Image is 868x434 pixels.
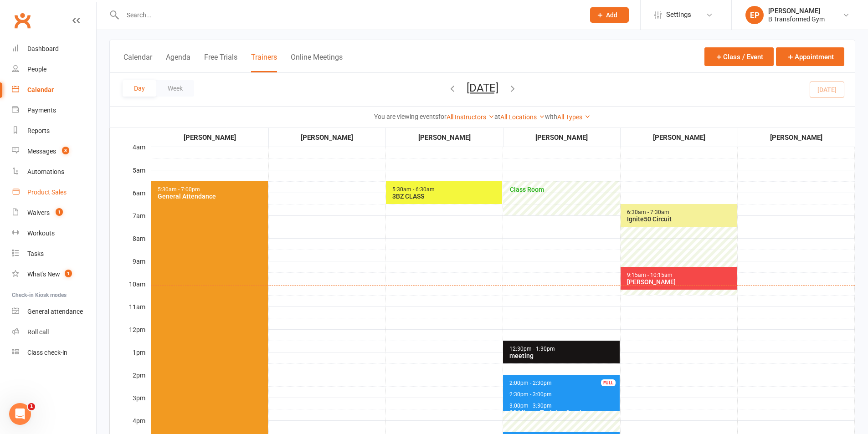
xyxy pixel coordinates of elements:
div: [PERSON_NAME] [504,132,620,143]
a: Roll call [12,322,96,342]
div: 7am [110,211,151,234]
span: 3:00pm - 3:30pm [509,403,552,409]
button: Class / Event [704,47,774,66]
a: Dashboard [12,39,96,59]
div: Tasks [27,250,44,257]
button: Agenda [166,53,190,72]
a: Messages 3 [12,141,96,162]
a: Payments [12,100,96,121]
a: Clubworx [11,9,34,32]
a: General attendance kiosk mode [12,301,96,322]
span: 12:30pm - 1:30pm [509,346,555,352]
strong: You are viewing events [374,113,438,120]
strong: with [545,113,557,120]
button: Appointment [776,47,844,66]
div: 8am [110,234,151,256]
a: Product Sales [12,182,96,203]
div: Roll call [27,328,49,336]
a: All Locations [500,113,545,121]
div: 9am [110,256,151,279]
div: People [27,66,46,73]
div: EP [745,6,764,24]
input: Search... [120,9,578,21]
button: Free Trials [204,53,237,72]
span: 5:30am - 6:30am [392,186,435,193]
div: [PERSON_NAME] [621,132,737,143]
div: 11am [110,302,151,325]
div: Calendar [27,86,54,93]
span: Class Room [509,186,617,193]
a: All Instructors [447,113,494,121]
div: Workouts [27,230,55,237]
a: All Types [557,113,591,121]
div: [PERSON_NAME] [152,132,268,143]
a: Reports [12,121,96,141]
a: People [12,59,96,80]
a: Calendar [12,80,96,100]
div: Payments [27,107,56,114]
div: [PERSON_NAME] [627,278,735,286]
button: Calendar [123,53,152,72]
div: [PERSON_NAME] [739,132,855,143]
a: Class kiosk mode [12,342,96,363]
span: 5:30am - 7:00pm [157,186,200,193]
div: 1pm [110,347,151,370]
div: 12pm [110,325,151,347]
div: General attendance [27,308,83,315]
a: What's New1 [12,264,96,285]
div: General Attendance [157,193,266,200]
button: Trainers [251,53,277,72]
span: 3 [62,147,69,154]
div: Automations [27,168,64,175]
button: Day [123,80,156,97]
div: 5am [110,165,151,188]
span: 2:00pm - 2:30pm [509,380,552,386]
span: 9:15am - 10:15am [627,272,673,278]
div: 3BZ CLASS [392,193,500,200]
span: 6:30am - 7:30am [627,209,670,215]
strong: at [494,113,500,120]
div: Dashboard [27,45,59,52]
div: FULL [601,379,616,386]
span: Add [606,11,617,19]
a: Automations [12,162,96,182]
div: Waivers [27,209,50,216]
div: What's New [27,271,60,278]
div: meeting [509,352,617,359]
div: Ignite50 Circuit [627,215,735,223]
span: 1 [56,208,63,216]
strong: for [438,113,447,120]
div: Messages [27,148,56,155]
button: Online Meetings [291,53,343,72]
div: 4am [110,142,151,165]
span: Settings [666,5,691,25]
div: [PERSON_NAME] [768,7,825,15]
a: Tasks [12,244,96,264]
button: Week [156,80,194,97]
div: Reports [27,127,50,134]
div: B Transformed Gym [768,15,825,23]
span: 2:30pm - 3:00pm [509,391,552,398]
span: 1 [65,270,72,277]
a: Workouts [12,223,96,244]
div: 3pm [110,393,151,416]
div: Amanda Robinson's availability: 5:30am - 7:00am [503,181,619,215]
div: 30 Minute Training Session - [PERSON_NAME] [509,409,617,424]
div: Product Sales [27,189,67,196]
div: [PERSON_NAME] [386,132,503,143]
div: Class check-in [27,349,67,356]
button: Add [590,7,629,23]
div: 6am [110,188,151,211]
div: 2pm [110,370,151,393]
span: 1 [28,403,35,410]
iframe: Intercom live chat [9,403,31,425]
a: Waivers 1 [12,203,96,223]
div: [PERSON_NAME] [269,132,385,143]
div: 10am [110,279,151,302]
button: [DATE] [467,82,498,94]
div: Patricia Hardgrave's availability: 7:00am - 10:30am [621,215,737,295]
